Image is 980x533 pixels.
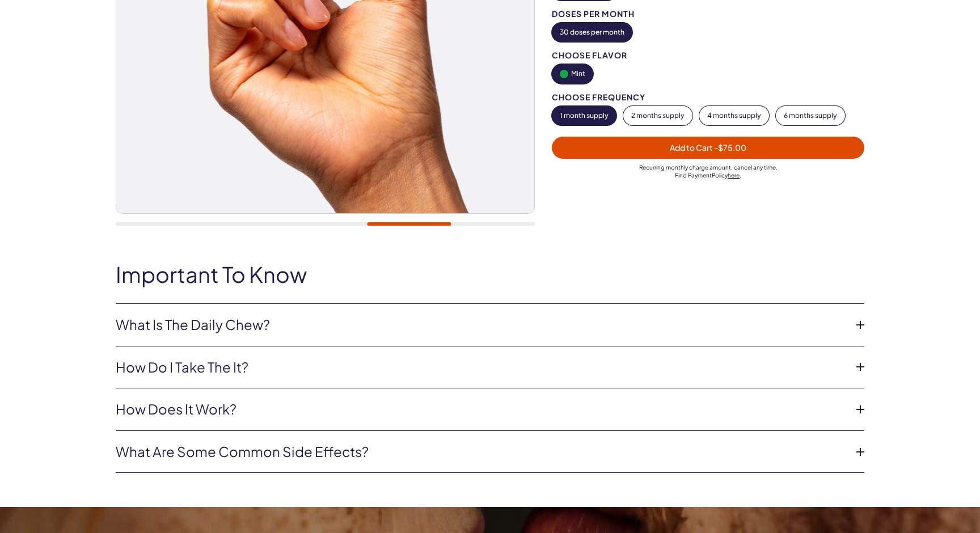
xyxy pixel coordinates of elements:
div: Doses per Month [552,10,864,18]
span: - $75.00 [714,142,746,153]
div: Choose Flavor [552,51,864,60]
button: 6 months supply [776,106,845,125]
button: 30 doses per month [552,23,632,42]
button: Add to Cart -$75.00 [552,137,864,159]
a: here [728,172,740,179]
button: Mint [552,64,593,84]
a: What Is The Daily Chew? [116,315,846,335]
h2: Important To Know [116,263,864,286]
div: Choose Frequency [552,93,864,101]
a: How do i take the it? [116,358,846,377]
span: Add to Cart [670,142,746,153]
div: Recurring monthly charge amount , cancel any time. Policy . [552,163,864,179]
span: Find Payment [675,172,712,179]
button: 2 months supply [623,106,692,125]
a: What are some common side effects? [116,442,846,462]
button: 4 months supply [699,106,769,125]
button: 1 month supply [552,106,616,125]
a: How Does it Work? [116,400,846,419]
